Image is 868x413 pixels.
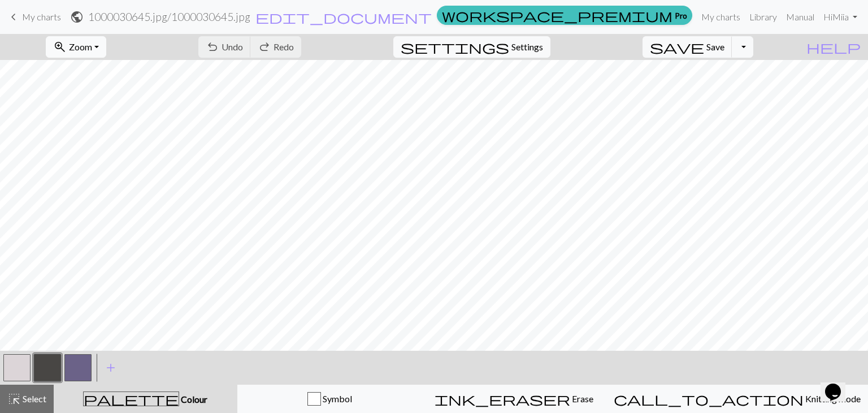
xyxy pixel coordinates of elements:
[54,385,237,413] button: Colour
[46,36,106,58] button: Zoom
[21,393,46,404] span: Select
[7,9,20,25] span: keyboard_arrow_left
[511,40,543,54] span: Settings
[53,39,67,55] span: zoom_in
[22,11,61,22] span: My charts
[179,394,207,405] span: Colour
[70,9,84,25] span: public
[706,41,724,52] span: Save
[69,41,92,52] span: Zoom
[643,36,732,58] button: Save
[7,391,21,407] span: highlight_alt
[442,7,672,23] span: workspace_premium
[88,10,250,23] h2: 1000030645.jpg / 1000030645.jpg
[650,39,704,55] span: save
[104,360,118,376] span: add
[782,6,819,28] a: Manual
[401,39,509,55] span: settings
[697,6,745,28] a: My charts
[237,385,422,413] button: Symbol
[614,391,804,407] span: call_to_action
[570,393,593,404] span: Erase
[401,40,509,54] i: Settings
[806,39,861,55] span: help
[84,391,179,407] span: palette
[435,391,570,407] span: ink_eraser
[745,6,782,28] a: Library
[821,368,857,402] iframe: chat widget
[437,6,692,25] a: Pro
[804,393,861,404] span: Knitting mode
[606,385,868,413] button: Knitting mode
[321,393,352,404] span: Symbol
[255,9,432,25] span: edit_document
[7,7,61,27] a: My charts
[393,36,550,58] button: SettingsSettings
[422,385,606,413] button: Erase
[819,6,862,28] a: HiMiia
